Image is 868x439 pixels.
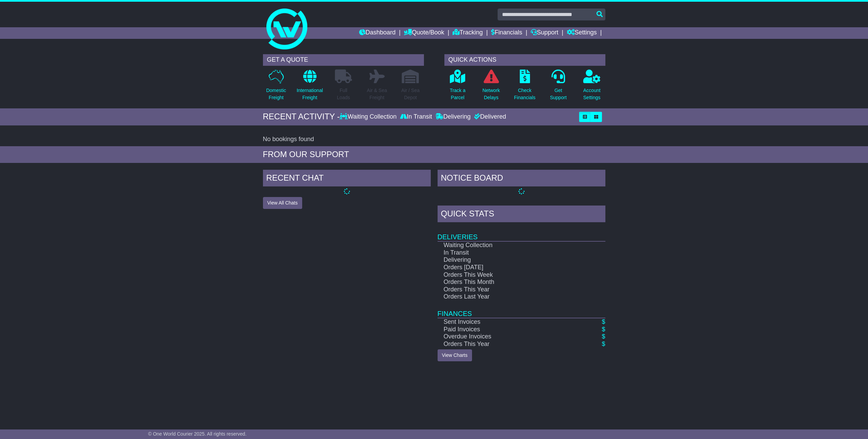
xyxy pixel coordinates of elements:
[438,286,581,293] td: Orders This Year
[550,87,567,101] p: Get Support
[335,87,352,101] p: Full Loads
[148,431,247,437] span: © One World Courier 2025. All rights reserved.
[583,69,601,105] a: AccountSettings
[514,87,535,101] p: Check Financials
[602,326,605,333] a: $
[438,340,581,348] td: Orders This Year
[263,197,302,209] button: View All Chats
[472,113,506,121] div: Delivered
[438,224,605,241] td: Deliveries
[438,333,581,340] td: Overdue Invoices
[482,69,500,105] a: NetworkDelays
[438,326,581,333] td: Paid Invoices
[297,87,323,101] p: International Freight
[359,27,396,39] a: Dashboard
[401,87,420,101] p: Air / Sea Depot
[602,318,605,325] a: $
[444,54,605,66] div: QUICK ACTIONS
[438,293,581,301] td: Orders Last Year
[438,264,581,271] td: Orders [DATE]
[438,241,581,249] td: Waiting Collection
[453,27,483,39] a: Tracking
[531,27,558,39] a: Support
[602,340,605,347] a: $
[296,69,323,105] a: InternationalFreight
[438,206,605,224] div: Quick Stats
[602,333,605,340] a: $
[398,113,434,121] div: In Transit
[450,69,466,105] a: Track aParcel
[266,87,286,101] p: Domestic Freight
[438,278,581,286] td: Orders This Month
[549,69,567,105] a: GetSupport
[263,54,424,66] div: GET A QUOTE
[438,318,581,326] td: Sent Invoices
[340,113,398,121] div: Waiting Collection
[438,256,581,264] td: Delivering
[514,69,536,105] a: CheckFinancials
[438,271,581,279] td: Orders This Week
[367,87,387,101] p: Air & Sea Freight
[438,301,605,318] td: Finances
[450,87,466,101] p: Track a Parcel
[491,27,522,39] a: Financials
[583,87,601,101] p: Account Settings
[438,349,472,361] a: View Charts
[438,170,605,188] div: NOTICE BOARD
[567,27,597,39] a: Settings
[263,136,605,143] div: No bookings found
[266,69,286,105] a: DomesticFreight
[404,27,444,39] a: Quote/Book
[263,170,431,188] div: RECENT CHAT
[263,150,605,160] div: FROM OUR SUPPORT
[434,113,472,121] div: Delivering
[263,112,340,122] div: RECENT ACTIVITY -
[438,249,581,257] td: In Transit
[482,87,500,101] p: Network Delays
